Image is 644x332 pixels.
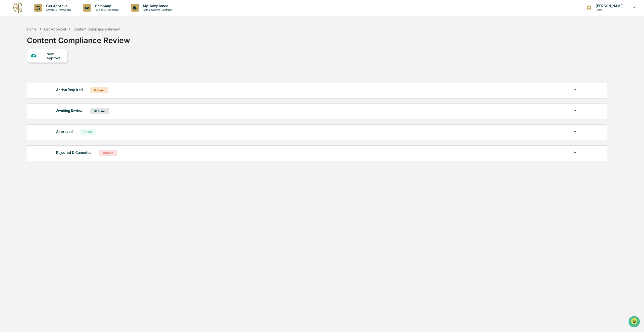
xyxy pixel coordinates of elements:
[10,63,32,69] span: Preclearance
[90,108,109,114] div: 16 Items
[90,87,108,93] div: 0 Items
[5,39,14,48] img: 1746055101610-c473b297-6a78-478c-a979-82029cc54cd1
[139,4,175,8] p: My Compliance
[572,149,578,155] img: caret
[34,61,64,71] a: 🗄️Attestations
[36,64,41,68] div: 🗄️
[10,73,32,78] span: Data Lookup
[572,108,578,114] img: caret
[3,71,34,80] a: 🔎Data Lookup
[56,149,92,156] div: Rejected & Cancelled
[91,4,121,8] p: Company
[47,52,63,60] div: New Approval
[5,64,9,68] div: 🖐️
[44,27,66,31] div: Get Approval
[35,85,61,89] a: Powered byPylon
[572,87,578,93] img: caret
[12,2,24,14] img: logo
[17,44,64,48] div: We're available if you need us!
[628,315,641,329] iframe: Open customer support
[56,128,73,135] div: Approved
[139,8,175,12] p: Data, Deadlines & Settings
[5,74,9,78] div: 🔎
[42,4,73,8] p: Get Approval
[27,32,130,45] div: Content Compliance Review
[56,108,83,114] div: Awaiting Review
[5,11,92,19] p: How can we help?
[27,27,36,31] div: Home
[17,39,83,44] div: Start new chat
[42,8,73,12] p: Content & Transactions
[50,85,61,89] span: Pylon
[592,8,626,12] p: Users
[86,40,92,46] button: Start new chat
[572,128,578,135] img: caret
[3,61,34,71] a: 🖐️Preclearance
[99,150,117,156] div: 0 Items
[73,27,120,31] div: Content Compliance Review
[56,87,83,93] div: Action Required
[80,129,96,135] div: 1 Item
[592,4,626,8] p: [PERSON_NAME]
[42,63,62,69] span: Attestations
[91,8,121,12] p: Policies & Documents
